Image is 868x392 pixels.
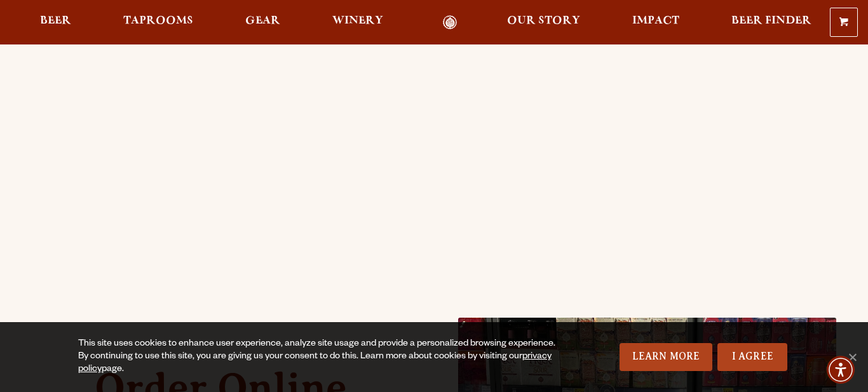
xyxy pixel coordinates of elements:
[40,16,71,26] span: Beer
[620,343,713,371] a: Learn More
[827,356,855,384] div: Accessibility Menu
[123,16,193,26] span: Taprooms
[426,15,473,30] a: Odell Home
[624,15,688,30] a: Impact
[723,15,820,30] a: Beer Finder
[78,338,561,376] div: This site uses cookies to enhance user experience, analyze site usage and provide a personalized ...
[731,16,811,26] span: Beer Finder
[245,16,280,26] span: Gear
[717,343,787,371] a: I Agree
[32,15,79,30] a: Beer
[78,352,552,375] a: privacy policy
[332,16,383,26] span: Winery
[632,16,679,26] span: Impact
[237,15,288,30] a: Gear
[115,15,201,30] a: Taprooms
[507,16,580,26] span: Our Story
[499,15,588,30] a: Our Story
[324,15,391,30] a: Winery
